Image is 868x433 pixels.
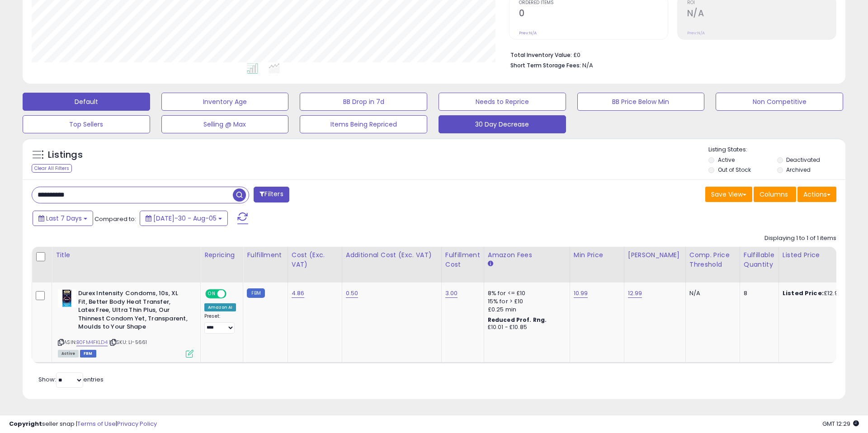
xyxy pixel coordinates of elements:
[488,297,563,306] div: 15% for > £10
[300,93,427,111] button: BB Drop in 7d
[38,375,104,384] span: Show: entries
[718,156,735,164] label: Active
[254,187,289,202] button: Filters
[161,93,289,111] button: Inventory Age
[519,0,668,5] span: Ordered Items
[786,166,811,174] label: Archived
[488,306,563,314] div: £0.25 min
[78,289,188,334] b: Durex Intensity Condoms, 10s, XL Fit, Better Body Heat Transfer, Latex Free, Ultra Thin Plus, Our...
[488,324,563,331] div: £10.01 - £10.85
[9,420,157,428] div: seller snap | |
[292,250,338,269] div: Cost (Exc. VAT)
[716,93,843,111] button: Non Competitive
[510,51,572,59] b: Total Inventory Value:
[94,215,136,223] span: Compared to:
[58,289,193,356] div: ASIN:
[687,8,836,20] h2: N/A
[488,250,566,260] div: Amazon Fees
[439,93,566,111] button: Needs to Reprice
[56,250,197,260] div: Title
[23,115,150,133] button: Top Sellers
[58,289,76,307] img: 41kbdUQDg0L._SL40_.jpg
[153,214,217,223] span: [DATE]-30 - Aug-05
[822,419,859,428] span: 2025-08-13 12:29 GMT
[574,289,588,298] a: 10.99
[32,164,72,173] div: Clear All Filters
[783,250,861,260] div: Listed Price
[206,290,217,298] span: ON
[439,115,566,133] button: 30 Day Decrease
[140,211,228,226] button: [DATE]-30 - Aug-05
[687,30,705,36] small: Prev: N/A
[204,313,236,334] div: Preset:
[161,115,289,133] button: Selling @ Max
[33,211,93,226] button: Last 7 Days
[754,187,796,202] button: Columns
[247,250,283,260] div: Fulfillment
[445,250,480,269] div: Fulfillment Cost
[445,289,458,298] a: 3.00
[23,93,150,111] button: Default
[705,187,752,202] button: Save View
[786,156,820,164] label: Deactivated
[510,61,581,69] b: Short Term Storage Fees:
[574,250,620,260] div: Min Price
[689,289,733,297] div: N/A
[519,8,668,20] h2: 0
[77,419,116,428] a: Terms of Use
[783,289,824,297] b: Listed Price:
[628,289,642,298] a: 12.99
[9,419,42,428] strong: Copyright
[117,419,157,428] a: Privacy Policy
[510,49,830,60] li: £0
[109,339,147,346] span: | SKU: LI-5661
[204,250,239,260] div: Repricing
[46,214,82,223] span: Last 7 Days
[628,250,682,260] div: [PERSON_NAME]
[346,289,359,298] a: 0.50
[292,289,305,298] a: 4.86
[247,288,264,298] small: FBM
[783,289,858,297] div: £12.99
[689,250,736,269] div: Comp. Price Threshold
[582,61,593,70] span: N/A
[488,316,547,324] b: Reduced Prof. Rng.
[718,166,751,174] label: Out of Stock
[204,303,236,311] div: Amazon AI
[58,350,79,358] span: All listings currently available for purchase on Amazon
[488,289,563,297] div: 8% for <= £10
[48,149,83,161] h5: Listings
[346,250,438,260] div: Additional Cost (Exc. VAT)
[80,350,96,358] span: FBM
[797,187,836,202] button: Actions
[577,93,705,111] button: BB Price Below Min
[687,0,836,5] span: ROI
[744,289,772,297] div: 8
[744,250,775,269] div: Fulfillable Quantity
[708,146,845,154] p: Listing States:
[759,190,788,199] span: Columns
[488,260,493,268] small: Amazon Fees.
[76,339,108,346] a: B0FM4FKLD4
[764,234,836,243] div: Displaying 1 to 1 of 1 items
[225,290,240,298] span: OFF
[300,115,427,133] button: Items Being Repriced
[519,30,537,36] small: Prev: N/A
